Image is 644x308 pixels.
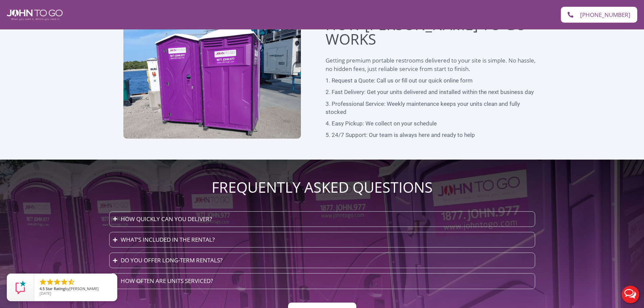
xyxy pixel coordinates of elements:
[109,253,535,268] summary: Do you offer long-term rentals?
[326,76,473,85] span: 1. Request a Quote: Call us or fill out our quick online form
[40,291,51,296] span: [DATE]
[326,119,437,127] span: 4. Easy Pickup: We collect on your schedule
[326,100,539,116] span: 3. Professional Service: Weekly maintenance keeps your units clean and fully stocked
[67,278,75,286] li: 
[326,131,475,139] span: 5. 24/7 Support: Our team is always here and ready to help
[14,281,27,294] img: Review Rating
[40,287,112,291] span: by
[7,9,63,20] img: John To Go
[121,215,212,223] div: How quickly can you deliver?
[326,17,539,46] h2: How [PERSON_NAME] To Go Works
[109,211,535,289] div: Accordion. Open links with Enter or Space, close with Escape, and navigate with Arrow Keys
[326,56,535,72] span: Getting premium portable restrooms delivered to your site is simple. No hassle, no hidden fees, j...
[121,277,213,285] div: How often are units serviced?
[53,278,61,286] li: 
[109,211,535,227] summary: How quickly can you deliver?
[60,278,68,286] li: 
[561,7,637,23] a: [PHONE_NUMBER]
[39,278,47,286] li: 
[46,278,54,286] li: 
[580,12,630,18] span: [PHONE_NUMBER]
[40,286,45,291] span: 4.5
[121,236,215,244] div: What’s included in the rental?
[123,18,301,139] img: Porta potty rentals in Suffolk Long Island
[326,88,534,96] span: 2. Fast Delivery: Get your units delivered and installed within the next business day
[106,180,539,194] h2: Frequently Asked Questions
[69,286,99,291] span: [PERSON_NAME]
[109,232,535,247] summary: What’s included in the rental?
[617,281,644,308] button: Live Chat
[46,286,65,291] span: Star Rating
[121,256,222,264] div: Do you offer long-term rentals?
[109,273,535,289] summary: How often are units serviced?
